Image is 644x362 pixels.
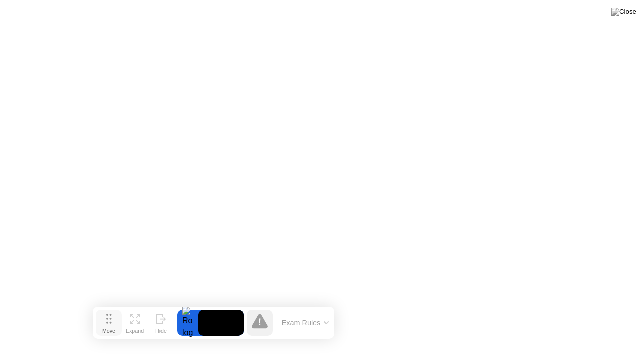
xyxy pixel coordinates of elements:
div: Hide [155,328,167,334]
button: Hide [148,310,174,336]
button: Expand [122,310,148,336]
div: Move [102,328,115,334]
button: Exam Rules [279,318,332,327]
button: Move [96,310,122,336]
div: Expand [126,328,144,334]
